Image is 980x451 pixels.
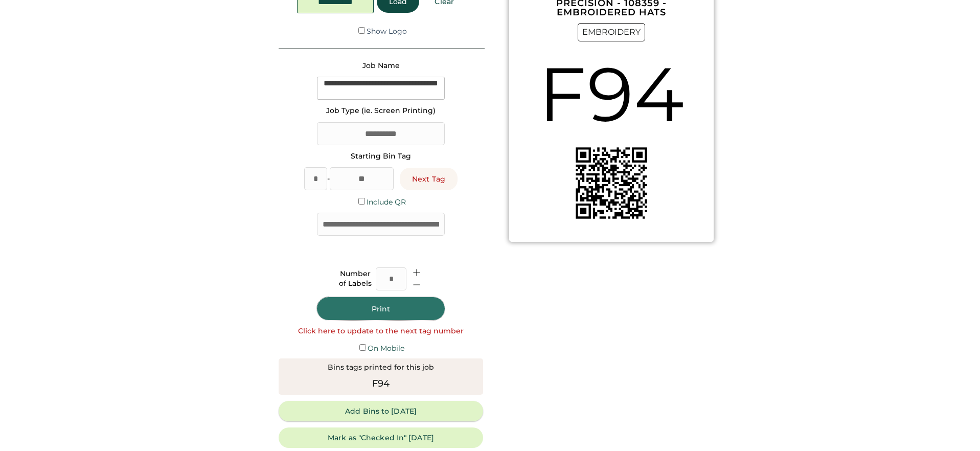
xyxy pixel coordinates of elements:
[317,297,445,320] button: Print
[368,344,404,353] label: On Mobile
[367,27,407,36] label: Show Logo
[339,269,372,289] div: Number of Labels
[279,401,483,421] button: Add Bins to [DATE]
[327,174,330,184] div: -
[326,106,436,116] div: Job Type (ie. Screen Printing)
[328,363,434,373] div: Bins tags printed for this job
[578,23,645,41] div: EMBROIDERY
[400,168,458,190] button: Next Tag
[279,427,483,448] button: Mark as "Checked In" [DATE]
[538,41,685,147] div: F94
[367,197,406,207] label: Include QR
[372,377,390,391] div: F94
[351,151,411,162] div: Starting Bin Tag
[298,326,464,336] div: Click here to update to the next tag number
[362,61,400,71] div: Job Name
